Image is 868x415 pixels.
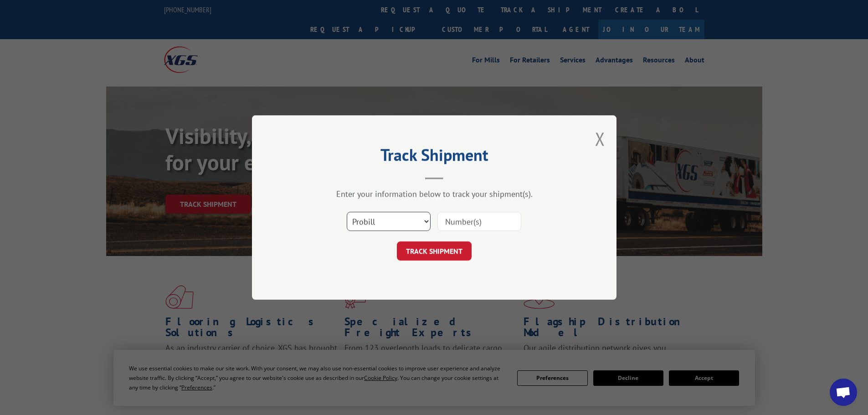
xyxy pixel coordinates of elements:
[437,212,521,231] input: Number(s)
[595,127,605,151] button: Close modal
[298,189,571,199] div: Enter your information below to track your shipment(s).
[298,149,571,166] h2: Track Shipment
[397,241,472,261] button: TRACK SHIPMENT
[830,379,857,406] a: Open chat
